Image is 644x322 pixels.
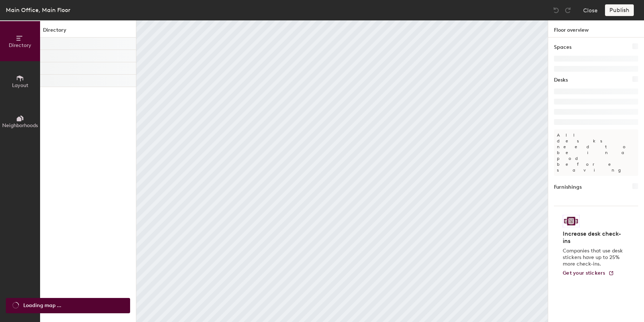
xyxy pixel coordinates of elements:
img: Sticker logo [563,215,579,227]
span: Neighborhoods [2,122,38,129]
img: Undo [553,7,560,14]
span: Get your stickers [563,270,605,276]
div: Main Office, Main Floor [6,5,70,15]
h1: Desks [554,76,568,84]
img: Redo [564,7,571,14]
span: Loading map ... [23,302,61,310]
h1: Directory [40,26,136,38]
h1: Spaces [554,43,571,51]
span: Directory [9,42,31,48]
p: All desks need to be in a pod before saving [554,129,638,176]
h1: Furnishings [554,183,582,191]
button: Close [583,4,598,16]
span: Layout [12,82,28,89]
h1: Floor overview [548,20,644,38]
p: Companies that use desk stickers have up to 25% more check-ins. [563,248,625,267]
h4: Increase desk check-ins [563,230,625,245]
canvas: Map [136,20,548,322]
a: Get your stickers [563,270,614,276]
